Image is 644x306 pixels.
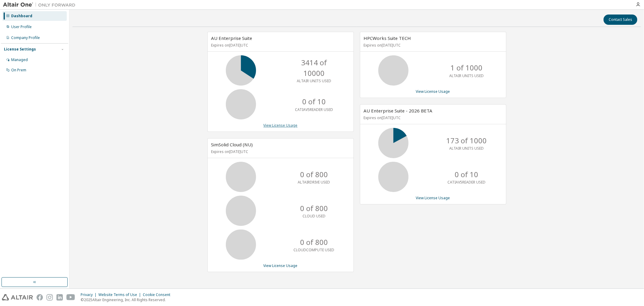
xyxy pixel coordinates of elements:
[4,47,36,52] div: License Settings
[98,292,143,297] div: Website Terms of Use
[298,180,330,185] p: ALTAIRDRIVE USED
[37,294,43,301] img: facebook.svg
[290,57,338,78] p: 3414 of 10000
[416,89,450,94] a: View License Usage
[293,247,334,252] p: CLOUDCOMPUTE USED
[297,78,331,83] p: ALTAIR UNITS USED
[364,43,501,48] p: Expires on [DATE] UTC
[300,169,328,180] p: 0 of 800
[446,135,487,146] p: 173 of 1000
[211,149,348,154] p: Expires on [DATE] UTC
[3,2,78,8] img: Altair One
[364,108,433,114] span: AU Enterprise Suite - 2026 BETA
[455,169,478,180] p: 0 of 10
[11,57,28,62] div: Managed
[11,14,32,18] div: Dashboard
[300,203,328,213] p: 0 of 800
[302,96,326,107] p: 0 of 10
[295,107,333,112] p: CATIAV5READER USED
[264,263,298,268] a: View License Usage
[211,43,348,48] p: Expires on [DATE] UTC
[449,73,484,78] p: ALTAIR UNITS USED
[56,294,63,301] img: linkedin.svg
[46,294,53,301] img: instagram.svg
[211,35,252,41] span: AU Enterprise Suite
[66,294,75,301] img: youtube.svg
[211,142,253,148] span: SimSolid Cloud (NU)
[143,292,174,297] div: Cookie Consent
[11,35,40,40] div: Company Profile
[449,146,484,151] p: ALTAIR UNITS USED
[447,180,485,185] p: CATIAV5READER USED
[416,195,450,200] a: View License Usage
[300,237,328,247] p: 0 of 800
[604,15,637,25] button: Contact Sales
[2,294,33,301] img: altair_logo.svg
[364,35,411,41] span: HPCWorks Suite TECH
[11,68,26,73] div: On Prem
[81,297,174,302] p: © 2025 Altair Engineering, Inc. All Rights Reserved.
[264,123,298,128] a: View License Usage
[450,63,482,73] p: 1 of 1000
[81,292,98,297] div: Privacy
[364,115,501,120] p: Expires on [DATE] UTC
[303,213,325,219] p: CLOUD USED
[11,24,32,29] div: User Profile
